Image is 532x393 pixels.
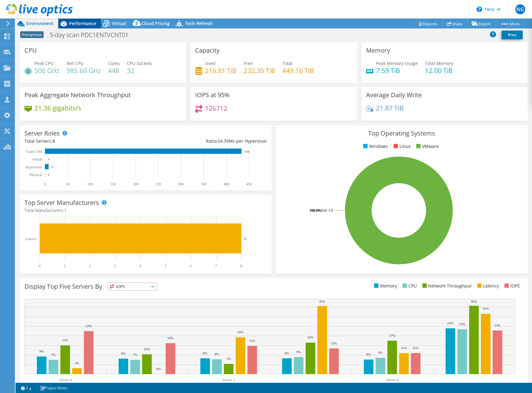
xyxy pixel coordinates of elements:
li: Memory [373,283,397,289]
text: 1 [64,264,66,268]
span: Total Memory [425,60,453,66]
h3: Top Server Manufacturers [24,199,99,206]
a: More [495,19,524,28]
li: Network Throughput [421,283,472,289]
span: CPU Sockets [127,60,152,66]
h4: 7.59 TiB [376,67,418,74]
h4: 126712 [205,105,227,112]
span: Performance [69,20,96,26]
h4: 448 [108,67,120,74]
h4: 21.36 gigabits/s [34,105,81,111]
tspan: ESXi 7.0 [321,208,333,213]
text: 2 [89,264,91,268]
text: 400 [224,182,229,186]
text: 200 [133,182,138,186]
span: Total [282,60,293,66]
text: 22% [85,324,92,328]
h4: 12.00 TiB [425,67,453,74]
text: 16% [167,336,173,340]
tspan: 100.0% [309,208,321,213]
h4: 216.81 TiB [205,67,237,74]
text: 0% [156,367,161,371]
span: Net CPU [67,60,84,66]
li: VMware [415,143,439,150]
a: Reports [412,19,442,28]
span: Virtual [112,20,126,26]
a: Export [467,19,496,28]
text: 13% [331,341,337,345]
h3: CPU [24,47,37,54]
h4: 21.87 TiB [376,105,404,111]
text: 16% [307,335,313,339]
text: 350 [201,182,206,186]
h3: Peak Aggregate Network Throughput [24,92,131,98]
span: Anonymous [20,31,44,38]
text: 5 [165,264,167,268]
text: 6 [190,264,192,268]
text: 0 [48,173,50,176]
text: 15% [62,338,68,342]
text: 8% [285,351,289,355]
a: Print [502,31,523,39]
h3: Server Roles [24,130,60,137]
span: Cloud Pricing [142,20,170,26]
h3: Memory [366,47,390,54]
span: NG [515,4,525,14]
a: Share [442,19,467,28]
text: 5% [226,357,231,361]
div: Total Servers: [24,138,146,145]
text: Physical [29,173,42,177]
a: 2 [17,384,36,392]
span: 8 [53,138,55,144]
text: 19% [237,330,243,334]
text: Guest VM [26,149,42,154]
h4: 232.35 TiB [244,67,275,74]
text: 23% [494,323,500,327]
span: Free [244,60,253,66]
h3: Capacity [195,47,220,54]
text: 300 [178,182,184,186]
div: Ratio: VMs per Hypervisor [146,138,267,145]
text: 450 [246,182,252,186]
span: Tech Refresh [185,20,212,26]
text: 11% [412,346,419,350]
text: 8 [244,237,246,240]
li: CPU [401,283,417,289]
text: 8% [215,352,219,356]
text: 150 [110,182,116,186]
h4: 985.60 GHz [67,67,101,74]
h4: Total Manufacturers: [24,207,267,214]
text: 9% [378,351,383,354]
text: 0 [48,158,50,161]
text: 23% [459,322,465,326]
h4: 506 GHz [34,67,59,74]
li: Windows [362,143,388,150]
text: 8 [240,264,242,268]
text: 50 [66,182,69,186]
span: Peak CPU [34,60,54,66]
span: Peak Memory Usage [376,60,418,66]
text: 7% [133,353,137,356]
text: 3 [114,264,116,268]
a: Project Notes [36,384,72,392]
h3: IOPS at 95% [195,92,230,98]
text: 8 [52,166,53,169]
text: Server 4 [59,378,72,382]
text: 36% [471,300,477,303]
text: 24% [447,321,453,325]
text: 17% [389,334,395,337]
text: Virtual [32,157,42,162]
span: Cores [108,60,120,66]
text: 100 [87,182,93,186]
text: 10% [144,347,150,351]
span: IOPS [108,283,157,290]
text: 4 [139,264,141,268]
text: 9% [39,349,44,353]
text: Server 6 [386,378,399,382]
text: 11% [401,346,407,350]
text: 9% [296,350,301,354]
span: Used [205,60,216,66]
text: Server 1 [223,378,235,382]
text: 8% [203,351,207,355]
text: 15% [249,339,255,343]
